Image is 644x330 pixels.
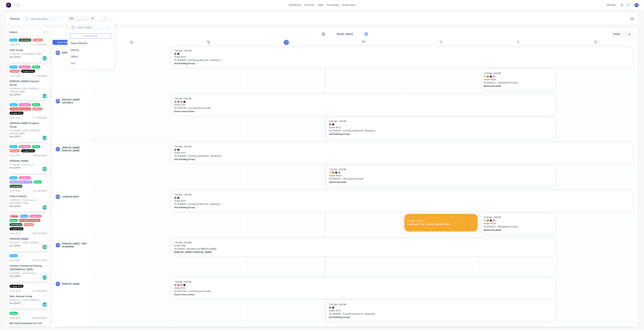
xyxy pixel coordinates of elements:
[10,48,47,52] div: TASS Group
[32,316,47,319] div: 08:00 AM [DATE]
[174,280,191,283] span: 7:00 AM - 3:30 PM
[329,129,553,132] span: PO # Q5303 - Punchbowl Boys HS - Building S
[10,264,47,271] div: Viridian Commercial Glazing [GEOGRAPHIC_DATA]
[70,61,106,65] button: Site
[10,116,20,119] div: Order # 263
[635,4,638,7] span: LC
[55,281,60,286] div: TT
[9,30,17,34] span: Orders
[55,50,60,55] div: BD
[33,39,43,42] span: Screens
[10,205,20,208] span: Req. [DATE]
[10,244,20,247] span: Req. [DATE]
[32,189,47,192] div: 10:22 AM [DATE]
[10,55,20,58] span: Req. [DATE]
[19,176,31,179] span: Hardware
[303,3,316,8] div: products
[174,199,630,202] span: Order # 172
[594,41,597,43] div: Sat
[34,181,42,184] span: Metal
[174,103,553,106] span: Order # 29
[10,272,35,275] div: PO #Q5405 - Nike Burwood
[10,232,20,235] div: Order # 259
[10,199,47,205] div: PO #Q5374 - Pulse Property, [GEOGRAPHIC_DATA]
[62,242,90,248] div: [PERSON_NAME] - Apex Aluminium
[32,107,43,110] span: Screens
[329,181,531,184] span: Distinction Build
[10,189,20,192] div: Order # 260
[62,195,90,198] div: Loughlin Mayo
[32,66,40,69] span: Metal
[10,129,47,135] div: PO #Q5408 - [STREET_ADDRESS][PERSON_NAME]
[174,49,191,52] span: 7:00 AM - 3:30 PM
[174,107,553,110] span: PO # Q4799 - Surfside Ave Clovelly
[10,112,23,115] span: Supply Only
[208,43,210,44] div: 29
[605,3,618,8] div: settings
[29,215,41,218] span: Hardware
[174,251,515,254] span: [PERSON_NAME] & [PERSON_NAME]
[10,294,47,298] div: West Avenue Group
[32,289,47,292] div: 01:20 PM [DATE]
[174,145,191,148] span: 7:00 AM - 3:30 PM
[329,168,346,171] span: 7:00 AM - 3:30 PM
[10,17,21,21] div: Planner
[62,146,90,152] div: [PERSON_NAME] [PERSON_NAME]
[518,43,519,44] div: 3
[484,78,553,81] span: Order # 226
[42,245,47,250] div: Del
[42,94,47,99] div: Del
[70,33,112,38] button: Save new view
[328,33,362,36] strong: [DATE] - [DATE]
[316,3,325,8] div: sales
[439,41,443,43] div: Thu
[174,290,553,293] span: PO # Q4799 - Surfside Ave Clovelly
[285,43,287,44] div: 30
[10,285,23,288] span: Supply Only
[55,147,60,152] div: KJ
[363,43,364,44] div: 1
[10,299,39,302] div: PO #Q5212 - [STREET_ADDRESS]
[62,282,90,285] div: [PERSON_NAME]
[130,41,133,43] div: Sun
[31,16,64,22] input: Search for orders...
[32,259,47,262] div: 01:25 PM [DATE]
[10,194,47,198] div: Pulse Property
[32,74,47,77] div: 11:27 AM [DATE]
[10,223,22,226] span: Scheduled
[10,52,41,55] div: PO #Q5361 - [GEOGRAPHIC_DATA]
[329,309,553,312] span: Order # 172
[174,151,630,154] span: Order # 171
[484,81,553,84] span: PO # Q5247 - 1/8 Glaisher Parade
[32,232,47,235] div: 09:09 AM [DATE]
[174,59,630,62] span: PO # Q5303 - Punchbowl Boys HS - Building S
[174,110,515,113] span: Rose Construction
[595,43,596,44] div: 4
[70,54,106,58] button: Office
[55,243,60,248] div: M
[42,167,47,172] div: Del
[10,93,20,96] span: Req. [DATE]
[174,241,191,244] span: 7:00 AM - 3:30 PM
[10,316,20,319] div: Order # 256
[10,241,39,244] div: PO #Q5371 - [STREET_ADDRESS]
[174,97,191,100] span: 7:00 AM - 3:30 PM
[10,227,23,230] span: Supply Only
[32,43,47,46] div: 12:15 PM [DATE]
[10,181,33,184] span: [GEOGRAPHIC_DATA]
[407,220,424,222] span: 7:00 AM - 3:30 PM
[10,149,20,152] span: Screens
[329,312,553,315] span: PO # Q5303 - Punchbowl Boys HS - Building S
[10,43,20,46] div: Order # 201
[10,289,20,292] div: Order # 240
[10,302,20,305] span: Req. [DATE]
[70,48,106,52] button: Factory
[484,229,546,232] span: Distinction Build
[10,39,17,42] span: Glass
[19,66,31,69] span: Hardware
[329,303,346,306] span: 7:00 AM - 3:30 PM
[174,55,630,58] span: Order # 172
[10,185,22,188] span: Scheduled
[484,85,546,88] span: Distinction Build
[10,321,47,325] div: WJ Friend (Holdings) Pty Ltd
